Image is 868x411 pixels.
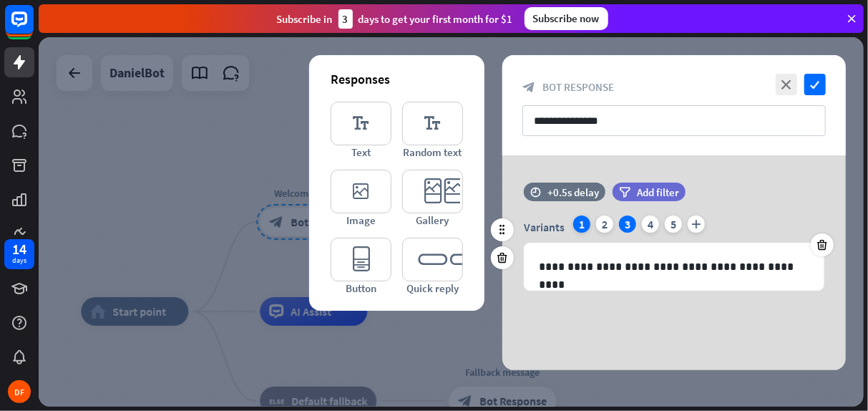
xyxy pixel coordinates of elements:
div: 3 [619,216,636,233]
i: plus [688,216,705,233]
div: 4 [642,216,659,233]
span: Bot Response [542,80,614,94]
div: +0.5s delay [547,185,599,199]
div: 14 [12,243,26,256]
div: DF [8,380,31,403]
i: block_bot_response [522,81,535,94]
i: time [530,187,541,197]
i: filter [619,187,630,198]
i: check [804,74,826,95]
div: 1 [573,216,590,233]
div: Subscribe now [525,7,608,30]
div: 3 [338,9,353,29]
div: 2 [596,216,613,233]
div: Subscribe in days to get your first month for $1 [277,9,513,29]
button: Open LiveChat chat widget [11,6,54,49]
div: days [12,256,26,266]
span: Variants [524,220,565,234]
div: 5 [665,216,682,233]
span: Add filter [637,185,679,199]
a: 14 days [4,239,34,269]
i: close [776,74,797,95]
